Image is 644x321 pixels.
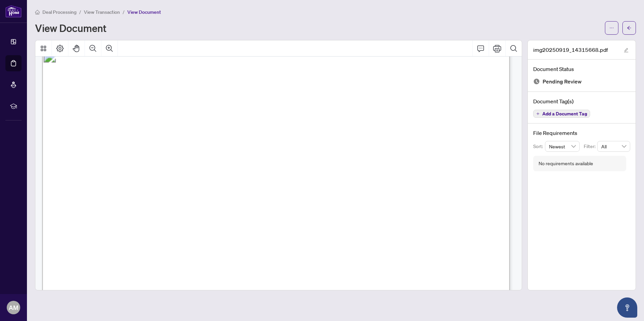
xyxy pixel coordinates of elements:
[617,297,637,318] button: Open asap
[542,111,587,116] span: Add a Document Tag
[601,141,626,151] span: All
[584,143,597,150] p: Filter:
[79,8,81,16] li: /
[533,143,545,150] p: Sort:
[549,141,576,151] span: Newest
[609,26,614,30] span: ellipsis
[35,23,106,33] h1: View Document
[539,160,593,167] div: No requirements available
[624,48,629,52] span: edit
[543,77,582,86] span: Pending Review
[627,26,632,30] span: arrow-left
[42,9,76,15] span: Deal Processing
[533,46,608,54] span: img20250919_14315668.pdf
[35,10,40,14] span: home
[533,110,590,118] button: Add a Document Tag
[5,5,22,17] img: logo
[533,129,630,137] h4: File Requirements
[127,9,161,15] span: View Document
[536,112,540,115] span: plus
[123,8,125,16] li: /
[9,303,18,312] span: AM
[533,97,630,105] h4: Document Tag(s)
[533,78,540,85] img: Document Status
[84,9,120,15] span: View Transaction
[533,65,630,73] h4: Document Status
